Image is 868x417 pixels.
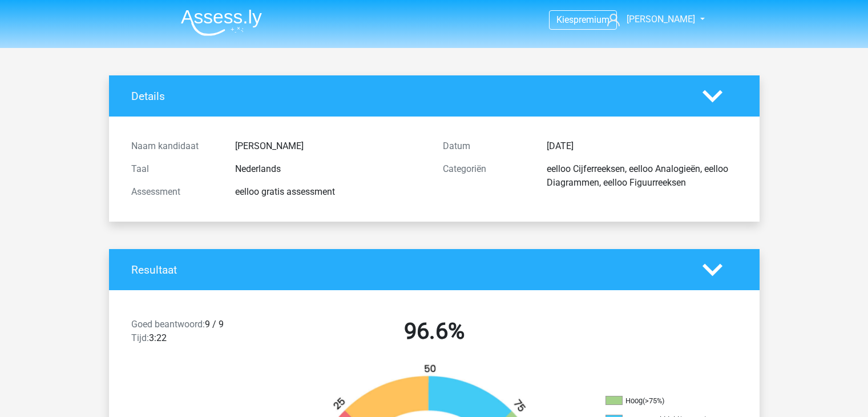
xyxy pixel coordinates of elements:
[123,162,227,176] div: Taal
[538,162,746,190] div: eelloo Cijferreeksen, eelloo Analogieën, eelloo Diagrammen, eelloo Figuurreeksen
[643,396,664,405] div: (>75%)
[434,162,538,190] div: Categoriën
[603,13,696,26] a: [PERSON_NAME]
[605,396,720,406] li: Hoog
[123,185,227,199] div: Assessment
[123,318,278,350] div: 9 / 9 3:22
[181,9,262,36] img: Assessly
[550,12,616,27] a: Kiespremium
[227,185,434,199] div: eelloo gratis assessment
[556,14,574,25] span: Kies
[131,332,149,343] span: Tijd:
[538,139,746,153] div: [DATE]
[123,139,227,153] div: Naam kandidaat
[131,263,685,276] h4: Resultaat
[434,139,538,153] div: Datum
[227,162,434,176] div: Nederlands
[131,319,205,330] span: Goed beantwoord:
[131,90,685,103] h4: Details
[287,318,582,345] h2: 96.6%
[574,14,609,25] span: premium
[227,139,434,153] div: [PERSON_NAME]
[627,14,695,25] span: [PERSON_NAME]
